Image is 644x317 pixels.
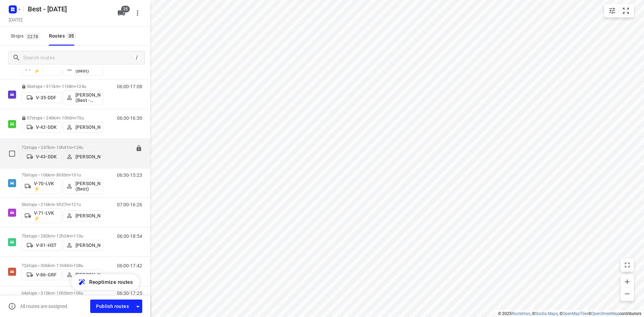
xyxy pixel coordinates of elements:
span: 124u [76,84,86,89]
p: [PERSON_NAME] [75,124,100,130]
span: 131u [71,172,81,177]
p: 72 stops • 306km • 11h43m [21,263,103,268]
div: / [133,54,141,61]
button: [PERSON_NAME] [63,122,103,133]
button: V-81-HST [21,240,62,251]
span: 108u [73,263,83,268]
p: 73 stops • 106km • 8h53m [21,172,103,177]
div: small contained button group [604,4,634,17]
span: 75u [76,115,84,120]
span: • [75,84,76,89]
p: 06:30-17:25 [117,290,142,296]
span: • [72,233,73,239]
p: V-42-DDK [36,124,57,130]
p: 56 stops • 216km • 9h27m [21,202,103,207]
button: V-86-GRF [21,269,62,280]
button: Lock route [136,145,142,153]
span: 121u [71,202,81,207]
button: [PERSON_NAME] [63,240,103,251]
button: Map settings [605,4,619,17]
button: V-42-DDK [21,122,62,133]
span: 35 [67,32,76,39]
span: 113u [73,233,83,239]
button: V-71-LVK ⚡ [21,208,62,223]
h5: [DATE] [6,16,25,23]
p: 06:30-15:23 [117,172,142,178]
div: Routes [49,32,78,40]
li: © 2025 , © , © © contributors [498,311,641,316]
button: V-70-LVK ⚡ [21,179,62,194]
span: 35 [121,6,130,12]
button: [PERSON_NAME] (Best - ZZP) [63,90,103,105]
button: [PERSON_NAME] [63,269,103,280]
a: OpenStreetMap [591,311,619,316]
p: V-81-HST [36,243,57,248]
div: Driver app settings [134,302,142,310]
p: All routes are assigned. [20,304,68,309]
span: • [70,172,71,177]
p: [PERSON_NAME] [75,213,100,218]
a: Stadia Maps [535,311,558,316]
button: [PERSON_NAME] (Best) [63,179,103,194]
span: • [70,202,71,207]
span: • [72,263,73,268]
p: [PERSON_NAME] [75,243,100,248]
p: [PERSON_NAME] (Best) [75,181,100,192]
p: 07:00-16:26 [117,202,142,207]
a: Routetitan [512,311,530,316]
p: [PERSON_NAME] (Best - ZZP) [75,92,100,103]
span: Select [5,147,19,160]
p: 57 stops • 246km • 10h0m [21,115,103,120]
p: [PERSON_NAME] [75,154,100,159]
p: 73 stops • 282km • 12h24m [21,233,103,239]
span: • [72,290,73,296]
button: Reoptimize routes [71,274,140,290]
input: Search routes [23,53,133,63]
p: 06:00-17:08 [117,84,142,89]
p: 06:30-18:54 [117,233,142,239]
p: 06:30-16:30 [117,115,142,121]
p: 06:00-17:42 [117,263,142,268]
button: [PERSON_NAME] [63,151,103,162]
span: 2278 [25,33,40,40]
button: Fit zoom [619,4,633,17]
p: V-86-GRF [36,272,57,277]
span: • [72,145,73,150]
button: V-43-DDK [21,151,62,162]
p: V-70-LVK ⚡ [34,181,59,192]
button: Publish routes [90,300,134,313]
span: • [75,115,76,120]
button: 35 [115,6,128,20]
span: Publish routes [96,302,129,311]
span: 124u [73,145,83,150]
span: Stops [11,32,42,40]
p: 64 stops • 315km • 10h56m [21,290,103,296]
h5: Rename [25,4,112,14]
a: OpenMapTiles [562,311,588,316]
p: V-71-LVK ⚡ [34,210,59,221]
button: [PERSON_NAME] [63,210,103,221]
button: V-35-DDF [21,92,62,103]
span: 106u [73,290,83,296]
p: 72 stops • 247km • 10h41m [21,145,103,150]
p: V-35-DDF [36,95,56,100]
p: V-43-DDK [36,154,57,159]
p: [PERSON_NAME] [75,272,100,277]
span: Reoptimize routes [89,278,133,286]
p: 56 stops • 311km • 11h8m [21,84,103,89]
